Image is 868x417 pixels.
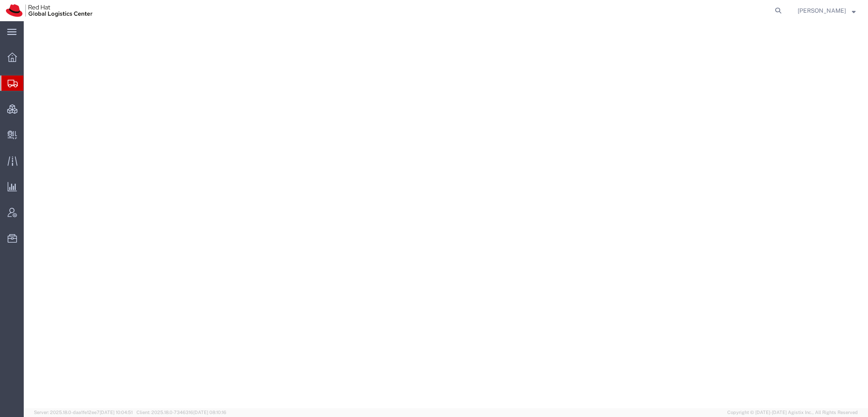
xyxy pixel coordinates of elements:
span: Client: 2025.18.0-7346316 [136,410,226,415]
span: [DATE] 08:10:16 [193,410,226,415]
span: Kirk Newcross [798,6,846,15]
span: Server: 2025.18.0-daa1fe12ee7 [34,410,133,415]
button: [PERSON_NAME] [797,6,856,16]
iframe: FS Legacy Container [24,21,868,408]
img: logo [6,4,92,17]
span: [DATE] 10:04:51 [100,410,133,415]
span: Copyright © [DATE]-[DATE] Agistix Inc., All Rights Reserved [727,409,858,416]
